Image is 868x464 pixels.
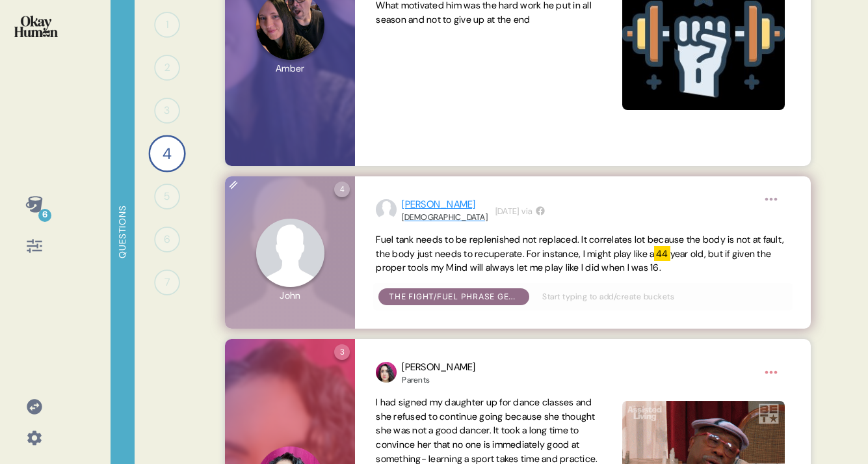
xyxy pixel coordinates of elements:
[376,199,397,220] img: profilepic_24729908709939740.jpg
[14,16,58,37] img: okayhuman.3b1b6348.png
[389,291,519,303] div: The fight/fuel phrase generally connected well, with "out of fuel" having a surprisingly flexible...
[654,246,670,262] mark: 44
[376,234,784,260] span: Fuel tank needs to be replenished not replaced. It correlates lot because the body is not at faul...
[334,344,350,360] div: 3
[402,197,488,212] div: [PERSON_NAME]
[376,362,397,383] img: profilepic_9867040450008140.jpg
[154,55,180,81] div: 2
[154,12,180,38] div: 1
[534,290,787,304] input: Start typing to add/create buckets
[38,209,51,222] div: 6
[148,135,185,172] div: 4
[154,184,180,210] div: 5
[402,360,475,375] div: [PERSON_NAME]
[154,226,180,252] div: 6
[402,212,488,223] div: [DEMOGRAPHIC_DATA]
[495,205,519,218] time: [DATE]
[334,182,350,197] div: 4
[154,98,180,124] div: 3
[521,205,533,218] span: via
[402,375,475,385] div: Parents
[154,269,180,295] div: 7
